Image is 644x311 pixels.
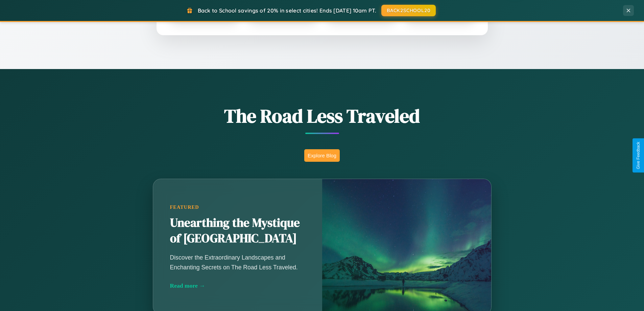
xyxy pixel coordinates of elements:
[304,149,340,162] button: Explore Blog
[170,282,305,289] div: Read more →
[381,5,436,16] button: BACK2SCHOOL20
[119,103,525,129] h1: The Road Less Traveled
[170,253,305,272] p: Discover the Extraordinary Landscapes and Enchanting Secrets on The Road Less Traveled.
[170,215,305,246] h2: Unearthing the Mystique of [GEOGRAPHIC_DATA]
[636,142,641,169] div: Give Feedback
[198,7,376,14] span: Back to School savings of 20% in select cities! Ends [DATE] 10am PT.
[170,204,305,210] div: Featured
